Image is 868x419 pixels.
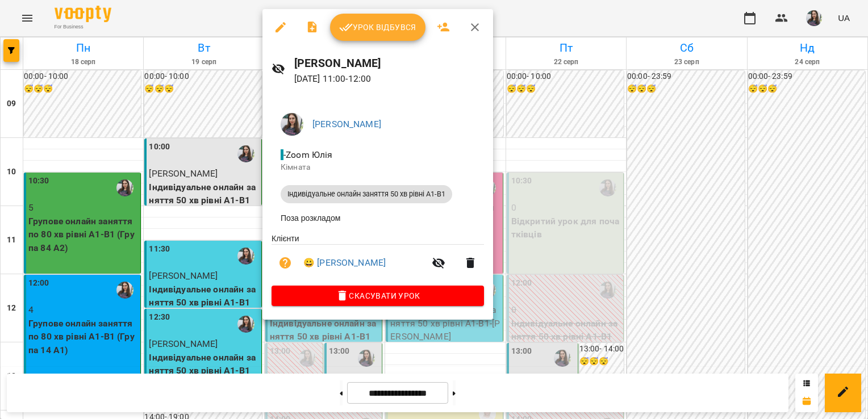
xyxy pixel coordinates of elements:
button: Урок відбувся [330,14,425,41]
p: Кімната [281,162,475,173]
button: Скасувати Урок [272,286,484,306]
button: Візит ще не сплачено. Додати оплату? [272,249,299,276]
span: Урок відбувся [339,20,416,34]
ul: Клієнти [272,233,484,286]
h6: [PERSON_NAME] [294,55,484,72]
a: 😀 [PERSON_NAME] [303,256,386,270]
span: Індивідуальне онлайн заняття 50 хв рівні А1-В1 [281,189,452,199]
img: ca1374486191da6fb8238bd749558ac4.jpeg [281,113,303,136]
span: - Zoom Юлія [281,149,335,160]
li: Поза розкладом [272,208,484,228]
span: Скасувати Урок [281,289,475,303]
a: [PERSON_NAME] [312,119,381,129]
p: [DATE] 11:00 - 12:00 [294,72,484,86]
